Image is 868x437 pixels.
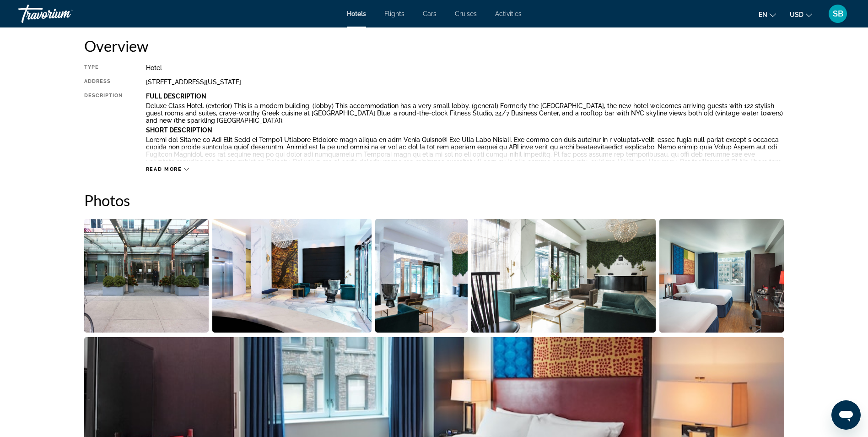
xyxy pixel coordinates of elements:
[759,8,776,21] button: Change language
[833,9,843,18] span: SB
[146,102,784,124] p: Deluxe Class Hotel. (exterior) This is a modern building. (lobby) This accommodation has a very s...
[146,166,182,172] span: Read more
[790,8,812,21] button: Change currency
[18,2,110,26] a: Travorium
[375,218,468,333] button: Open full-screen image slider
[384,10,404,17] a: Flights
[146,93,206,100] b: Full Description
[455,10,477,17] a: Cruises
[146,166,189,173] button: Read more
[423,10,437,17] a: Cars
[212,218,372,333] button: Open full-screen image slider
[84,37,784,55] h2: Overview
[347,10,366,17] a: Hotels
[495,10,522,17] a: Activities
[84,191,784,209] h2: Photos
[146,78,784,86] div: [STREET_ADDRESS][US_STATE]
[826,4,850,23] button: User Menu
[146,136,784,187] p: Loremi dol Sitame co Adi Elit Sedd ei Tempo'i Utlabore Etdolore magn aliqua en adm Venia Quisno® ...
[759,11,767,18] span: en
[659,218,784,333] button: Open full-screen image slider
[831,400,861,430] iframe: Button to launch messaging window
[84,78,123,86] div: Address
[84,64,123,71] div: Type
[790,11,803,18] span: USD
[84,93,123,161] div: Description
[471,218,656,333] button: Open full-screen image slider
[146,64,784,71] div: Hotel
[146,126,212,134] b: Short Description
[84,218,209,333] button: Open full-screen image slider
